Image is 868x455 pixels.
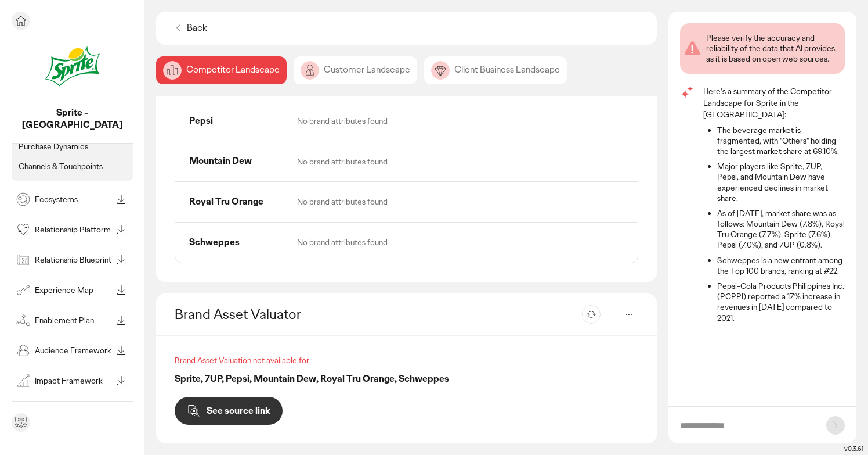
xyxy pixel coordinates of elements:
h2: Brand Asset Valuator [175,305,301,323]
div: Customer Landscape [294,56,417,84]
div: Send feedback [12,413,30,432]
li: As of [DATE], market share was as follows: Mountain Dew (7.8%), Royal Tru Orange (7.7%), Sprite (... [717,208,845,250]
div: Schweppes [189,237,283,249]
div: Competitor Landscape [156,56,287,84]
div: Client Business Landscape [424,56,567,84]
p: Audience Framework [35,346,112,354]
div: No brand attributes found [297,196,388,207]
p: Enablement Plan [35,316,112,324]
p: Purchase Dynamics [19,141,88,152]
p: Channels & Touchpoints [19,161,103,171]
div: Please verify the accuracy and reliability of the data that AI provides, as it is based on open w... [706,33,840,65]
p: Here's a summary of the Competitor Landscape for Sprite in the [GEOGRAPHIC_DATA]: [703,85,845,120]
p: Relationship Blueprint [35,256,112,264]
p: Relationship Platform [35,225,112,234]
p: See source link [207,406,270,415]
img: image [431,61,450,80]
li: Schweppes is a new entrant among the Top 100 brands, ranking at #22. [717,255,845,276]
p: Sprite - Philippines [12,107,133,131]
div: No brand attributes found [297,156,388,167]
img: project avatar [44,37,102,95]
p: Ecosystems [35,195,112,203]
div: Sprite, 7UP, Pepsi, Mountain Dew, Royal Tru Orange, Schweppes [175,373,638,385]
div: No brand attributes found [297,237,388,248]
p: Back [187,22,207,34]
img: image [301,61,319,80]
div: No brand attributes found [297,116,388,126]
button: Refresh [582,305,601,324]
div: Pepsi [189,115,283,127]
div: Brand Asset Valuation not available for [175,354,638,366]
li: Major players like Sprite, 7UP, Pepsi, and Mountain Dew have experienced declines in market share. [717,161,845,203]
p: See all modules in toolbox [19,401,125,411]
p: Impact Framework [35,377,112,385]
img: image [163,61,182,80]
div: Royal Tru Orange [189,196,283,208]
div: Mountain Dew [189,155,283,167]
button: See source link [175,397,283,425]
p: Experience Map [35,286,112,294]
li: Pepsi-Cola Products Philippines Inc. (PCPPI) reported a 17% increase in revenues in [DATE] compar... [717,281,845,323]
li: The beverage market is fragmented, with "Others" holding the largest market share at 69.10%. [717,125,845,157]
button: See all modules in toolbox [12,399,133,413]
